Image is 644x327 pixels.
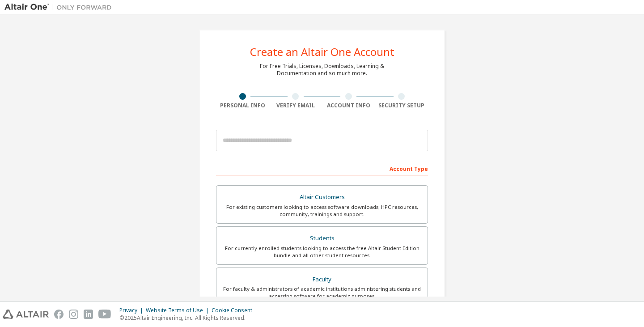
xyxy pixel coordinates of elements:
div: For Free Trials, Licenses, Downloads, Learning & Documentation and so much more. [260,63,384,77]
div: Account Info [322,102,375,109]
div: Website Terms of Use [146,307,212,314]
div: For faculty & administrators of academic institutions administering students and accessing softwa... [222,285,422,300]
div: Students [222,232,422,245]
p: © 2025 Altair Engineering, Inc. All Rights Reserved. [119,314,258,322]
div: Faculty [222,273,422,286]
img: linkedin.svg [84,310,93,319]
img: youtube.svg [98,310,111,319]
div: For currently enrolled students looking to access the free Altair Student Edition bundle and all ... [222,245,422,259]
img: altair_logo.svg [3,310,49,319]
div: Cookie Consent [212,307,258,314]
img: facebook.svg [54,310,64,319]
div: Altair Customers [222,191,422,204]
div: For existing customers looking to access software downloads, HPC resources, community, trainings ... [222,204,422,218]
div: Personal Info [216,102,269,109]
div: Account Type [216,161,428,175]
div: Security Setup [375,102,428,109]
div: Verify Email [269,102,322,109]
img: Altair One [4,3,116,12]
img: instagram.svg [69,310,78,319]
div: Privacy [119,307,146,314]
div: Create an Altair One Account [250,47,394,57]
